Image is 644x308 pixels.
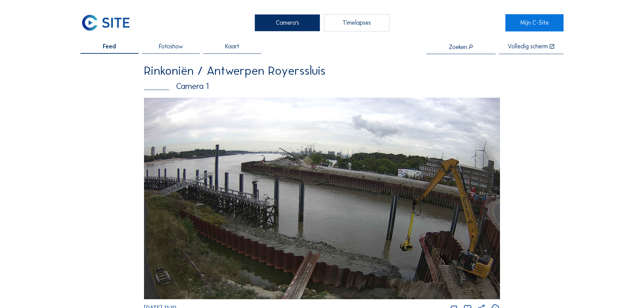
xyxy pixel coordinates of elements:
[144,82,500,91] div: Camera 1
[324,14,389,31] div: Timelapses
[255,14,320,31] div: Camera's
[508,44,548,50] div: Volledig scherm
[144,65,500,77] div: Rinkoniën / Antwerpen Royerssluis
[144,98,500,299] img: Image
[505,14,563,31] a: Mijn C-Site
[80,14,138,31] a: C-SITE Logo
[103,44,116,50] span: Feed
[159,44,183,50] span: Fotoshow
[225,44,239,50] span: Kaart
[80,14,131,31] img: C-SITE Logo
